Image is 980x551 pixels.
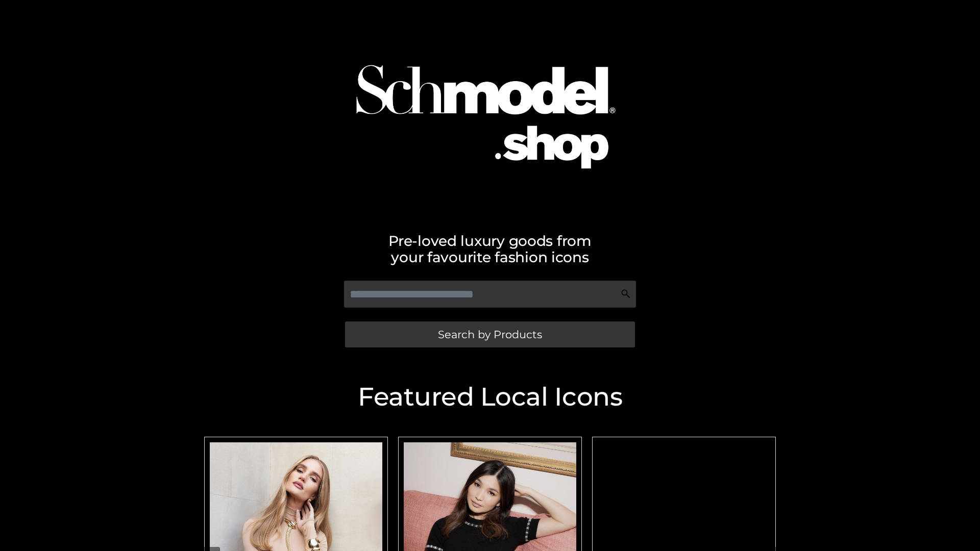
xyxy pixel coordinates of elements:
[621,289,631,299] img: Search Icon
[199,233,781,265] h2: Pre-loved luxury goods from your favourite fashion icons
[199,384,781,410] h2: Featured Local Icons​
[438,329,542,340] span: Search by Products
[345,321,635,347] a: Search by Products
